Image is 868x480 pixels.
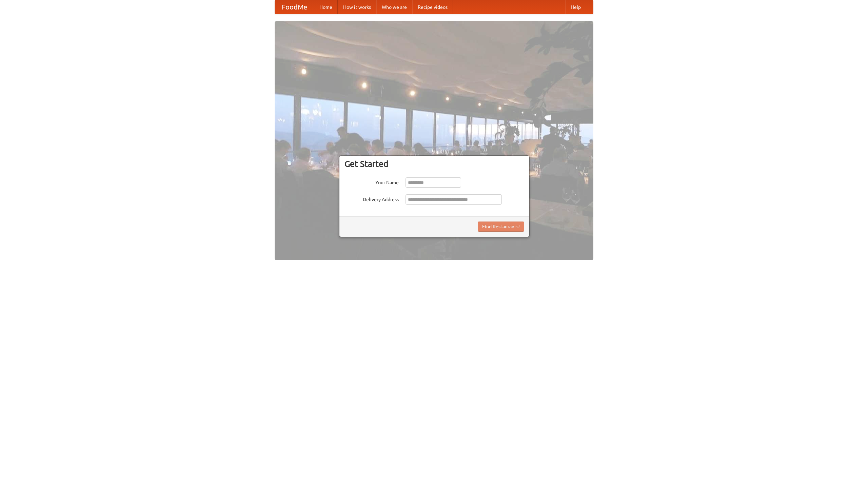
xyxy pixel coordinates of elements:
button: Find Restaurants! [478,222,524,232]
a: Help [565,0,586,14]
a: Recipe videos [412,0,453,14]
a: Who we are [376,0,412,14]
a: How it works [338,0,376,14]
label: Your Name [344,177,399,186]
a: Home [314,0,338,14]
a: FoodMe [275,0,314,14]
label: Delivery Address [344,194,399,203]
h3: Get Started [344,159,524,169]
